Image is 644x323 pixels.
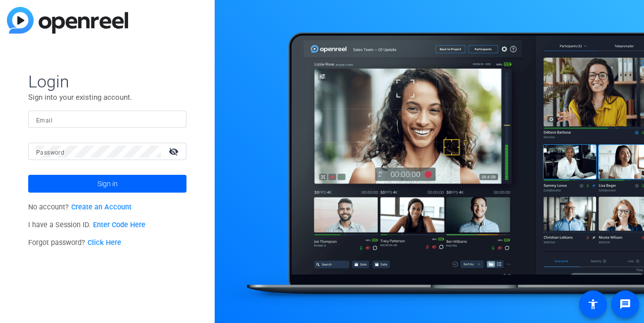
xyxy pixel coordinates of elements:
[28,203,132,211] span: No account?
[97,171,118,196] span: Sign in
[28,71,186,92] span: Login
[28,175,186,193] button: Sign in
[28,221,145,229] span: I have a Session ID.
[28,239,121,247] span: Forgot password?
[163,144,186,159] mat-icon: visibility_off
[7,7,128,34] img: blue-gradient.svg
[93,221,145,229] a: Enter Code Here
[36,117,52,124] mat-label: Email
[71,203,132,211] a: Create an Account
[619,298,631,310] mat-icon: message
[36,149,64,156] mat-label: Password
[28,92,186,103] p: Sign into your existing account.
[88,239,121,247] a: Click Here
[587,298,599,310] mat-icon: accessibility
[36,114,179,125] input: Enter Email Address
